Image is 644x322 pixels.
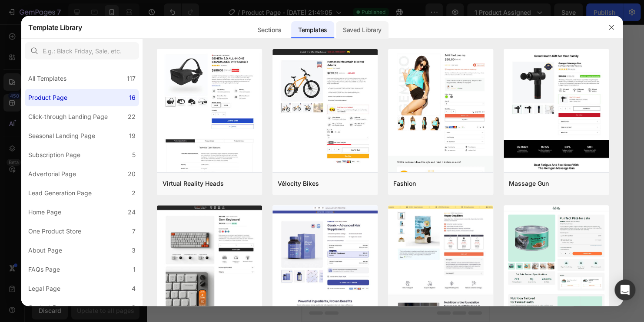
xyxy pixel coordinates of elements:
div: Home Page [28,207,61,217]
div: 1 [133,264,136,275]
span: inspired by CRO experts [63,156,123,164]
div: Virtual Reality Heads [162,178,223,189]
div: Lead Generation Page [28,188,92,198]
div: Templates [291,21,334,39]
div: 20 [128,169,136,179]
input: E.g.: Black Friday, Sale, etc. [25,42,139,59]
span: then drag & drop elements [60,215,125,223]
div: Seasonal Landing Page [28,131,95,141]
div: Vélocity Bikes [278,178,319,189]
div: Product Page [28,92,67,103]
div: Open Intercom Messenger [614,279,635,300]
div: FAQs Page [28,264,60,275]
div: Fashion [393,178,416,189]
span: Add section [7,126,49,135]
div: 5 [132,150,136,160]
div: 2 [132,188,136,198]
button: <p>QUIERO COMPRAR</p> [55,70,133,91]
div: Contact Page [28,302,67,313]
div: Click-through Landing Page [28,112,108,122]
div: Advertorial Page [28,169,76,179]
div: 7 [132,226,136,237]
div: 4 [132,283,136,294]
div: Generate layout [71,175,116,184]
div: One Product Store [28,226,81,237]
div: Saved Library [336,21,388,39]
h2: Template Library [28,16,82,39]
p: El Bisglicinato de Magnesio es la forma más absorbible de magnesio que tu cuerpo necesita para re... [1,6,184,60]
div: 3 [132,245,136,256]
div: 16 [129,92,136,103]
div: Massage Gun [509,178,549,189]
div: 19 [129,131,136,141]
div: Sections [251,21,289,39]
div: Choose templates [67,145,120,154]
div: Add blank section [67,204,120,214]
div: 117 [127,73,136,84]
div: 22 [128,112,136,122]
div: 2 [132,302,136,313]
p: QUIERO COMPRAR [65,75,122,86]
div: 24 [128,207,136,217]
div: Subscription Page [28,150,80,160]
div: About Page [28,245,62,256]
div: Legal Page [28,283,60,294]
div: All Templates [28,73,66,84]
span: from URL or image [70,186,116,194]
